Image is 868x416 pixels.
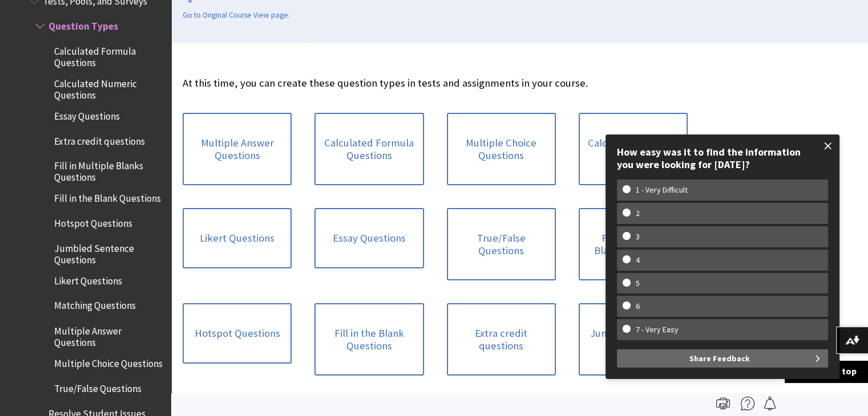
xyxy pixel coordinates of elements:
span: Multiple Choice Questions [54,354,163,369]
a: Calculated Formula Questions [314,113,423,185]
a: Hotspot Questions [183,303,292,364]
img: Print [716,397,730,410]
span: Extra credit questions [54,132,145,147]
img: Follow this page [763,397,777,410]
a: Go to Original Course View page. [183,10,290,21]
img: More help [741,397,754,410]
a: Extra credit questions [447,303,556,376]
span: Share Feedback [689,349,750,368]
span: Jumbled Sentence Questions [54,239,163,266]
span: Calculated Numeric Questions [54,74,163,101]
span: Matching Questions [54,296,136,312]
w-span: 3 [623,232,653,242]
a: Fill in the Blank Questions [314,303,423,376]
span: Question Types [49,17,118,32]
span: Multiple Answer Questions [54,321,163,348]
a: Essay Questions [314,208,423,268]
w-span: 2 [623,209,653,218]
a: True/False Questions [447,208,556,280]
a: Multiple Answer Questions [183,113,292,185]
span: Likert Questions [54,271,122,287]
p: At this time, you can create these question types in tests and assignments in your course. [183,76,688,91]
span: Calculated Formula Questions [54,42,163,68]
w-span: 5 [623,279,653,288]
span: Fill in Multiple Blanks Questions [54,157,163,183]
a: Likert Questions [183,208,292,268]
w-span: 1 - Very Difficult [623,185,701,195]
a: Fill in Multiple Blanks Questions [579,208,688,280]
span: Hotspot Questions [54,214,132,229]
a: Multiple Choice Questions [447,113,556,185]
a: Jumbled Sentence Questions [579,303,688,376]
button: Share Feedback [617,349,828,368]
w-span: 4 [623,255,653,265]
w-span: 7 - Very Easy [623,325,692,335]
span: Essay Questions [54,107,120,122]
w-span: 6 [623,301,653,311]
span: Fill in the Blank Questions [54,189,161,205]
a: Calculated Numeric Questions [579,113,688,185]
span: True/False Questions [54,378,142,394]
div: How easy was it to find the information you were looking for [DATE]? [617,146,828,170]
